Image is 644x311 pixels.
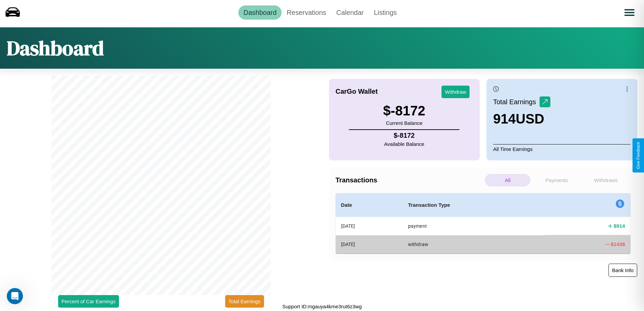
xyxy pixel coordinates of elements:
a: Dashboard [238,5,282,20]
button: Bank Info [609,264,637,277]
button: Total Earnings [225,295,264,308]
th: withdraw [403,235,545,253]
p: Support ID: mgauya4kme3rut6z3wg [282,302,362,311]
button: Withdraw [442,86,470,98]
a: Listings [369,5,402,20]
h3: $ -8172 [383,103,425,118]
h3: 914 USD [493,111,550,127]
h4: CarGo Wallet [336,88,378,95]
table: simple table [336,193,631,253]
p: Withdraws [583,174,629,186]
th: [DATE] [336,235,403,253]
button: Percent of Car Earnings [58,295,119,308]
h4: $ 1438 [611,241,625,248]
button: Open menu [620,3,639,22]
p: All [485,174,530,186]
h1: Dashboard [7,34,104,62]
h4: Transactions [336,176,483,184]
h4: $ 914 [614,222,625,229]
h4: Date [341,201,397,209]
p: Available Balance [384,139,424,149]
a: Calendar [331,5,369,20]
h4: Transaction Type [408,201,540,209]
p: Current Balance [383,118,425,128]
th: [DATE] [336,217,403,236]
p: Total Earnings [493,96,540,108]
iframe: Intercom live chat [7,288,23,304]
a: Reservations [282,5,331,20]
p: All Time Earnings [493,144,630,154]
div: Give Feedback [636,142,641,169]
p: Payments [534,174,579,186]
th: payment [403,217,545,236]
h4: $ -8172 [384,132,424,139]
